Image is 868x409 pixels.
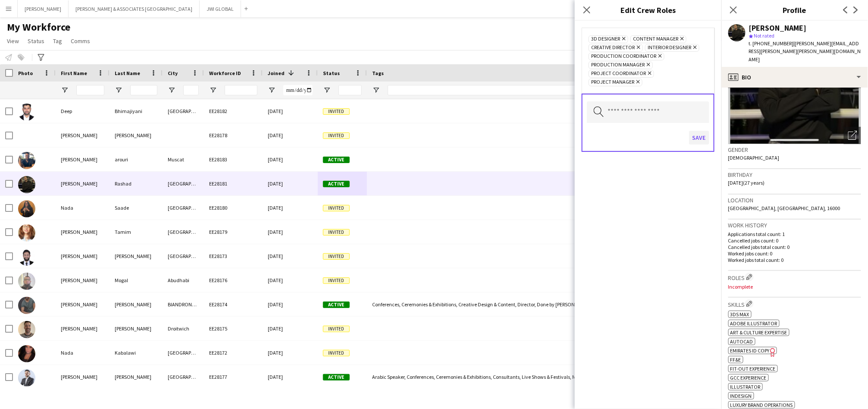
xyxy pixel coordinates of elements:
[323,132,350,139] span: Invited
[263,220,318,244] div: [DATE]
[728,196,861,204] h3: Location
[163,244,204,268] div: [GEOGRAPHIC_DATA]
[163,99,204,123] div: [GEOGRAPHIC_DATA]
[7,37,19,45] span: View
[204,244,263,268] div: EE28173
[110,293,163,316] div: [PERSON_NAME]
[110,220,163,244] div: Tamim
[323,326,350,332] span: Invited
[204,293,263,316] div: EE28174
[110,341,163,365] div: Kabalawi
[56,172,110,195] div: [PERSON_NAME]
[110,172,163,195] div: Rashad
[730,338,753,345] span: Autocad
[18,345,35,362] img: Nada Kabalawi
[648,44,691,51] span: Interior Designer
[18,104,35,121] img: Deep Bhimajiyani
[56,220,110,244] div: [PERSON_NAME]
[730,347,770,354] span: Emirates ID copy
[204,196,263,220] div: EE28180
[18,321,35,338] img: Luke Smith
[268,86,276,94] button: Open Filter Menu
[263,196,318,220] div: [DATE]
[591,79,634,86] span: Project Manager
[323,277,350,284] span: Invited
[36,52,46,63] app-action-btn: Advanced filters
[110,123,163,147] div: [PERSON_NAME]
[110,148,163,171] div: arouri
[844,127,861,144] div: Open photos pop-in
[728,146,861,154] h3: Gender
[163,196,204,220] div: [GEOGRAPHIC_DATA]
[372,86,380,94] button: Open Filter Menu
[163,293,204,316] div: BIANDRONNO
[689,131,709,145] button: Save
[18,369,35,387] img: Suhaib Nabil
[56,148,110,171] div: [PERSON_NAME]
[367,293,725,316] div: Conferences, Ceremonies & Exhibitions, Creative Design & Content, Director, Done by [PERSON_NAME]...
[263,172,318,195] div: [DATE]
[163,365,204,389] div: [GEOGRAPHIC_DATA]
[28,37,44,45] span: Status
[575,4,721,16] h3: Edit Crew Roles
[728,244,861,250] p: Cancelled jobs total count: 0
[263,268,318,292] div: [DATE]
[323,181,350,187] span: Active
[633,36,678,43] span: Content Manager
[168,86,175,94] button: Open Filter Menu
[728,205,840,211] span: [GEOGRAPHIC_DATA], [GEOGRAPHIC_DATA], 16000
[18,176,35,193] img: Mohamed Rashad
[728,221,861,229] h3: Work history
[168,70,178,76] span: City
[76,85,104,95] input: First Name Filter Input
[61,86,69,94] button: Open Filter Menu
[263,293,318,316] div: [DATE]
[263,244,318,268] div: [DATE]
[728,171,861,179] h3: Birthday
[183,85,199,95] input: City Filter Input
[730,402,793,408] span: Luxury Brand Operations
[591,62,645,69] span: Production Manager
[163,268,204,292] div: Abudhabi
[728,273,861,282] h3: Roles
[204,341,263,365] div: EE28172
[209,86,217,94] button: Open Filter Menu
[323,350,350,356] span: Invited
[18,224,35,242] img: Sara Tamim
[204,172,263,195] div: EE28181
[115,86,122,94] button: Open Filter Menu
[71,37,90,45] span: Comms
[263,365,318,389] div: [DATE]
[749,24,807,32] div: [PERSON_NAME]
[730,329,787,336] span: Art & Culture Expertise
[283,85,313,95] input: Joined Filter Input
[56,365,110,389] div: [PERSON_NAME]
[61,70,87,76] span: First Name
[110,317,163,340] div: [PERSON_NAME]
[749,40,861,62] span: | [PERSON_NAME][EMAIL_ADDRESS][PERSON_NAME][PERSON_NAME][DOMAIN_NAME]
[18,200,35,217] img: Nada Saade
[323,157,350,163] span: Active
[56,196,110,220] div: Nada
[200,0,241,17] button: JWI GLOBAL
[130,85,157,95] input: Last Name Filter Input
[110,268,163,292] div: Mogal
[263,317,318,340] div: [DATE]
[721,67,868,88] div: Bio
[50,35,66,47] a: Tag
[730,320,777,327] span: Adobe Illustrator
[225,85,257,95] input: Workforce ID Filter Input
[728,154,780,161] span: [DEMOGRAPHIC_DATA]
[163,148,204,171] div: Muscat
[730,356,741,363] span: FF&E
[18,0,69,17] button: [PERSON_NAME]
[67,35,94,47] a: Comms
[18,249,35,266] img: Adnan Rashid
[728,237,861,244] p: Cancelled jobs count: 0
[163,341,204,365] div: [GEOGRAPHIC_DATA]
[591,36,620,43] span: 3D Designer
[591,53,656,60] span: Production Coordinator
[728,257,861,263] p: Worked jobs total count: 0
[338,85,362,95] input: Status Filter Input
[388,85,720,95] input: Tags Filter Input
